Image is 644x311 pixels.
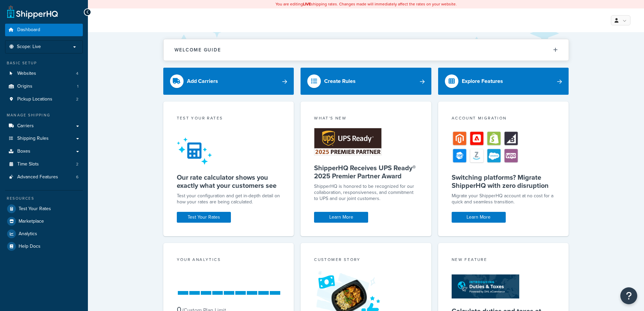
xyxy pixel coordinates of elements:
[177,193,281,205] div: Test your configuration and get in-depth detail on how your rates are being calculated.
[314,164,418,180] h5: ShipperHQ Receives UPS Ready® 2025 Premier Partner Award
[17,71,36,76] span: Websites
[17,161,39,167] span: Time Slots
[452,115,555,123] div: Account Migration
[17,44,41,50] span: Scope: Live
[5,228,83,240] a: Analytics
[5,171,83,183] li: Advanced Features
[5,80,83,93] li: Origins
[452,173,555,190] h5: Switching platforms? Migrate ShipperHQ with zero disruption
[462,76,503,86] div: Explore Features
[5,158,83,171] a: Time Slots2
[17,27,40,33] span: Dashboard
[5,171,83,183] a: Advanced Features6
[19,206,51,212] span: Test Your Rates
[177,173,281,190] h5: Our rate calculator shows you exactly what your customers see
[17,96,52,102] span: Pickup Locations
[314,183,418,202] p: ShipperHQ is honored to be recognized for our collaboration, responsiveness, and commitment to UP...
[174,47,221,52] h2: Welcome Guide
[17,174,58,180] span: Advanced Features
[177,212,231,223] a: Test Your Rates
[187,76,218,86] div: Add Carriers
[17,136,49,141] span: Shipping Rules
[76,71,78,76] span: 4
[5,120,83,132] a: Carriers
[5,24,83,36] a: Dashboard
[303,1,311,7] b: LIVE
[314,212,368,223] a: Learn More
[5,240,83,252] a: Help Docs
[19,244,41,249] span: Help Docs
[324,76,356,86] div: Create Rules
[177,115,281,123] div: Test your rates
[76,96,78,102] span: 2
[5,112,83,118] div: Manage Shipping
[19,231,37,237] span: Analytics
[5,132,83,145] a: Shipping Rules
[620,287,637,304] button: Open Resource Center
[163,68,294,95] a: Add Carriers
[177,257,281,264] div: Your Analytics
[5,67,83,80] li: Websites
[164,39,569,61] button: Welcome Guide
[438,68,569,95] a: Explore Features
[314,257,418,264] div: Customer Story
[452,193,555,205] div: Migrate your ShipperHQ account at no cost for a quick and seamless transition.
[76,161,78,167] span: 2
[452,212,506,223] a: Learn More
[5,80,83,93] a: Origins1
[5,215,83,227] a: Marketplace
[17,149,30,154] span: Boxes
[77,84,78,89] span: 1
[19,219,44,224] span: Marketplace
[301,68,431,95] a: Create Rules
[76,174,78,180] span: 6
[452,257,555,264] div: New Feature
[5,60,83,66] div: Basic Setup
[5,196,83,201] div: Resources
[17,123,34,129] span: Carriers
[5,93,83,106] li: Pickup Locations
[5,67,83,80] a: Websites4
[5,158,83,171] li: Time Slots
[5,203,83,215] a: Test Your Rates
[17,84,32,89] span: Origins
[5,145,83,158] a: Boxes
[5,93,83,106] a: Pickup Locations2
[314,115,418,123] div: What's New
